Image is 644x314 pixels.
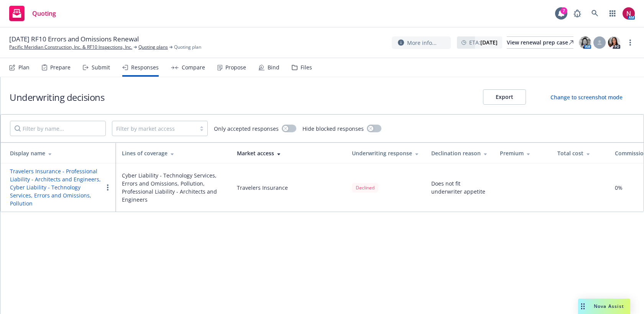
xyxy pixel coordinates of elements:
[579,36,591,49] img: photo
[302,125,364,133] span: Hide blocked responses
[301,64,312,71] div: Files
[268,64,279,71] div: Bind
[626,38,635,47] a: more
[225,64,246,71] div: Propose
[480,39,498,46] strong: [DATE]
[507,36,573,49] a: View renewal prep case
[18,64,30,71] div: Plan
[138,44,168,51] a: Quoting plans
[352,183,378,192] div: Declined
[538,89,635,105] button: Change to screenshot mode
[605,6,620,21] a: Switch app
[570,6,585,21] a: Report a Bug
[594,303,624,309] span: Nova Assist
[507,37,573,48] div: View renewal prep case
[550,93,623,101] div: Change to screenshot mode
[237,184,288,192] div: Travelers Insurance
[483,89,526,105] button: Export
[10,121,106,136] input: Filter by name...
[214,125,279,133] span: Only accepted responses
[174,44,201,51] span: Quoting plan
[10,149,110,157] div: Display name
[392,36,451,49] button: More info...
[615,184,623,192] span: 0%
[431,149,488,157] div: Declination reason
[50,64,71,71] div: Prepare
[469,38,498,46] span: ETA :
[122,171,225,204] div: Cyber Liability - Technology Services, Errors and Omissions, Pollution, Professional Liability - ...
[608,36,620,49] img: photo
[122,149,225,157] div: Lines of coverage
[587,6,603,21] a: Search
[578,299,588,314] div: Drag to move
[237,149,340,157] div: Market access
[9,44,132,51] a: Pacific Meridian Construction, Inc. & RF10 Inspections, Inc.
[131,64,159,71] div: Responses
[431,179,488,196] div: Does not fit underwriter appetite
[9,35,139,44] span: [DATE] RF10 Errors and Omissions Renewal
[92,64,110,71] div: Submit
[623,7,635,20] img: photo
[352,149,419,157] div: Underwriting response
[560,7,567,14] div: 7
[182,64,205,71] div: Compare
[578,299,630,314] button: Nova Assist
[32,10,56,16] span: Quoting
[10,91,104,104] h1: Underwriting decisions
[10,167,103,207] button: Travelers Insurance - Professional Liability - Architects and Engineers, Cyber Liability - Techno...
[500,149,545,157] div: Premium
[557,149,603,157] div: Total cost
[407,39,437,47] span: More info...
[6,3,59,24] a: Quoting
